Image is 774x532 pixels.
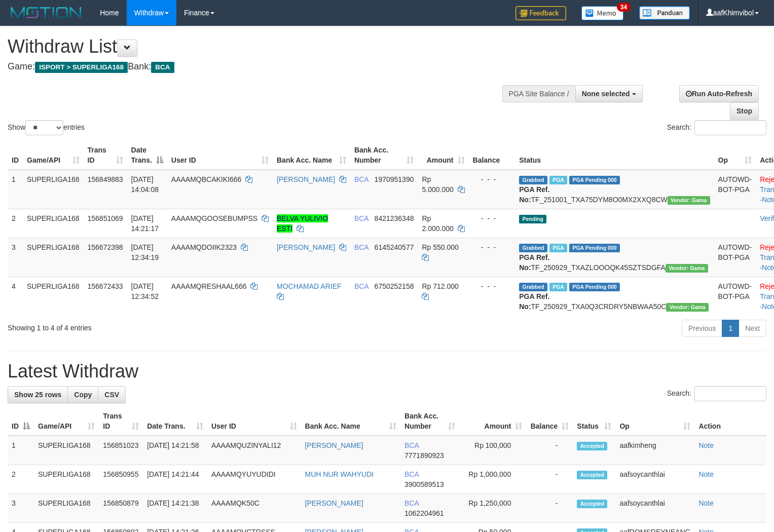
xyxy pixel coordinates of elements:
th: Op: activate to sort column ascending [714,141,756,170]
span: 34 [617,3,631,12]
td: 2 [8,465,34,494]
span: CSV [104,391,119,399]
span: 156672433 [88,282,123,290]
th: Bank Acc. Name: activate to sort column ascending [301,407,400,436]
td: aafkimheng [615,436,694,465]
th: Balance: activate to sort column ascending [526,407,573,436]
label: Search: [667,120,766,135]
td: TF_250929_TXA0Q3CRDRY5NBWAA50C [515,277,714,316]
a: [PERSON_NAME] [277,175,335,183]
a: BELVA YULIVIO ESTI [277,214,328,233]
img: Button%20Memo.svg [581,6,624,20]
span: BCA [404,441,419,449]
th: ID [8,141,23,170]
th: Bank Acc. Number: activate to sort column ascending [400,407,459,436]
input: Search: [694,386,766,401]
span: Copy 6750252158 to clipboard [375,282,414,290]
td: TF_250929_TXAZLOOOQK45SZTSDGFA [515,238,714,277]
td: 3 [8,494,34,523]
span: BCA [151,62,174,73]
span: BCA [354,243,368,251]
span: Copy 1970951390 to clipboard [375,175,414,183]
td: AAAAMQUZINYALI12 [207,436,301,465]
span: Pending [519,215,546,223]
th: Op: activate to sort column ascending [615,407,694,436]
span: [DATE] 12:34:19 [131,243,159,261]
select: Showentries [25,120,63,135]
span: Copy 7771890923 to clipboard [404,451,444,460]
td: SUPERLIGA168 [34,465,99,494]
span: PGA Pending [569,244,620,252]
td: [DATE] 14:21:44 [143,465,207,494]
th: Bank Acc. Name: activate to sort column ascending [273,141,350,170]
a: 1 [722,320,739,337]
h1: Withdraw List [8,36,506,57]
a: Show 25 rows [8,386,68,403]
span: [DATE] 14:21:17 [131,214,159,233]
td: TF_251001_TXA75DYM8O0MX2XXQ8CW [515,170,714,209]
td: SUPERLIGA168 [34,436,99,465]
span: Marked by aafsoycanthlai [549,176,567,184]
th: User ID: activate to sort column ascending [167,141,273,170]
span: Marked by aafsoycanthlai [549,244,567,252]
span: None selected [582,90,630,98]
td: SUPERLIGA168 [23,170,84,209]
a: [PERSON_NAME] [305,499,363,507]
th: Status [515,141,714,170]
th: Amount: activate to sort column ascending [459,407,527,436]
td: AUTOWD-BOT-PGA [714,170,756,209]
td: AAAAMQK50C [207,494,301,523]
td: SUPERLIGA168 [23,238,84,277]
div: - - - [473,213,511,223]
span: [DATE] 14:04:08 [131,175,159,194]
span: Copy 3900589513 to clipboard [404,480,444,488]
a: Stop [730,102,759,120]
a: Note [698,499,714,507]
span: AAAAMQBCAKIKI666 [171,175,242,183]
td: - [526,436,573,465]
label: Show entries [8,120,85,135]
th: Game/API: activate to sort column ascending [23,141,84,170]
td: 3 [8,238,23,277]
td: - [526,494,573,523]
span: PGA Pending [569,176,620,184]
td: 156850955 [99,465,143,494]
td: SUPERLIGA168 [34,494,99,523]
td: [DATE] 14:21:38 [143,494,207,523]
div: PGA Site Balance / [502,85,575,102]
a: Next [739,320,766,337]
span: AAAAMQDOIIK2323 [171,243,237,251]
td: 2 [8,209,23,238]
span: BCA [354,214,368,222]
img: MOTION_logo.png [8,5,85,20]
span: AAAAMQGOOSEBUMPSS [171,214,257,222]
th: Game/API: activate to sort column ascending [34,407,99,436]
div: - - - [473,281,511,291]
td: Rp 1,000,000 [459,465,527,494]
th: Trans ID: activate to sort column ascending [99,407,143,436]
td: SUPERLIGA168 [23,209,84,238]
td: aafsoycanthlai [615,465,694,494]
b: PGA Ref. No: [519,253,549,272]
td: 4 [8,277,23,316]
th: Status: activate to sort column ascending [573,407,615,436]
span: Vendor URL: https://trx31.1velocity.biz [668,196,710,205]
a: [PERSON_NAME] [305,441,363,449]
th: Date Trans.: activate to sort column descending [127,141,167,170]
a: Copy [67,386,98,403]
span: BCA [404,499,419,507]
span: Copy 1062204961 to clipboard [404,509,444,517]
td: aafsoycanthlai [615,494,694,523]
span: ISPORT > SUPERLIGA168 [35,62,128,73]
span: Grabbed [519,283,547,291]
h1: Latest Withdraw [8,361,766,382]
span: Marked by aafsoycanthlai [549,283,567,291]
img: panduan.png [639,6,690,20]
b: PGA Ref. No: [519,185,549,204]
td: AUTOWD-BOT-PGA [714,277,756,316]
th: Bank Acc. Number: activate to sort column ascending [350,141,418,170]
th: Trans ID: activate to sort column ascending [84,141,127,170]
th: Amount: activate to sort column ascending [418,141,468,170]
td: SUPERLIGA168 [23,277,84,316]
label: Search: [667,386,766,401]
